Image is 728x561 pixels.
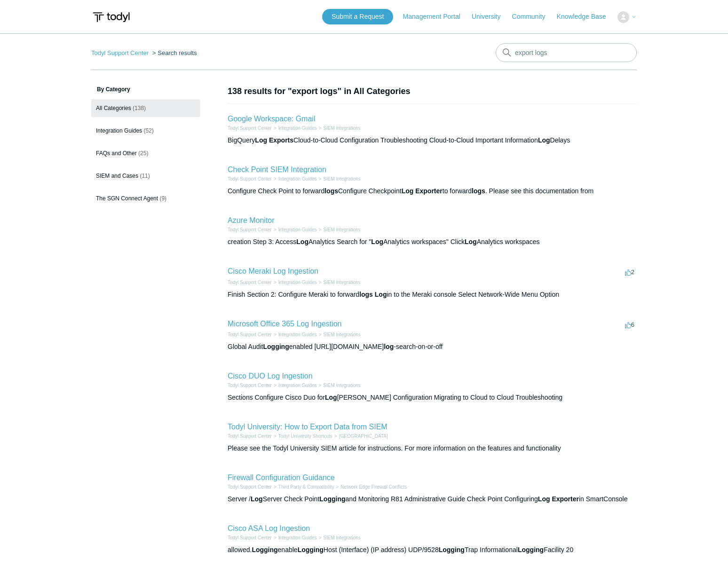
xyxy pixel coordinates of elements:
[91,167,200,185] a: SIEM and Cases (11)
[278,434,332,439] a: Todyl University Shortcuts
[384,343,394,350] em: log
[96,195,158,202] span: The SGN Connect Agent
[272,534,317,541] li: Integration Guides
[323,332,360,337] a: SIEM Integrations
[228,115,315,123] a: Google Workspace: Gmail
[317,331,361,338] li: SIEM Integrations
[538,495,550,503] em: Log
[140,173,150,179] span: (11)
[228,393,637,403] div: Sections Configure Cisco Duo for [PERSON_NAME] Configuration Migrating to Cloud to Cloud Troubles...
[228,175,272,182] li: Todyl Support Center
[143,127,153,134] span: (52)
[228,483,272,490] li: Todyl Support Center
[625,269,634,276] span: 2
[512,12,555,22] a: Community
[228,176,272,182] a: Todyl Support Center
[340,484,407,490] a: Network Edge Firewall Conflicts
[228,135,637,145] div: BigQuery Cloud-to-Cloud Configuration Troubleshooting Cloud-to-Cloud Important Information Delays
[96,173,138,179] span: SIEM and Cases
[228,125,272,132] li: Todyl Support Center
[472,187,485,195] em: logs
[325,394,337,401] em: Log
[91,8,131,26] img: Todyl Support Center Help Center home page
[228,216,275,224] a: Azure Monitor
[278,176,317,182] a: Integration Guides
[339,434,388,439] a: [GEOGRAPHIC_DATA]
[323,176,360,182] a: SIEM Integrations
[334,483,407,490] li: Network Edge Firewall Conflicts
[96,150,137,157] span: FAQs and Other
[228,290,637,300] div: Finish Section 2: Configure Meraki to forward in to the Meraki console Select Network-Wide Menu O...
[228,433,272,440] li: Todyl Support Center
[403,12,470,22] a: Management Portal
[317,279,361,286] li: SIEM Integrations
[228,382,272,389] li: Todyl Support Center
[296,238,309,245] em: Log
[228,443,637,453] div: Please see the Todyl University SIEM article for instructions. For more information on the featur...
[272,483,334,490] li: Third Party & Compatibility
[228,342,637,352] div: Global Audit enabled [URL][DOMAIN_NAME] -search-on-or-off
[472,12,510,22] a: University
[625,321,634,328] span: 6
[228,166,326,174] a: Check Point SIEM Integration
[272,382,317,389] li: Integration Guides
[371,238,383,245] em: Log
[228,267,318,275] a: Cisco Meraki Log Ingestion
[228,434,272,439] a: Todyl Support Center
[91,190,200,207] a: The SGN Connect Agent (9)
[252,546,277,553] em: Logging
[465,238,477,245] em: Log
[150,49,197,56] li: Search results
[278,332,317,337] a: Integration Guides
[323,227,360,232] a: SIEM Integrations
[228,85,637,98] h1: 138 results for "export logs" in All Categories
[439,546,465,553] em: Logging
[91,144,200,162] a: FAQs and Other (25)
[228,372,313,380] a: Cisco DUO Log Ingestion
[518,546,544,553] em: Logging
[359,291,373,298] em: logs
[91,122,200,140] a: Integration Guides (52)
[323,126,360,131] a: SIEM Integrations
[96,105,131,111] span: All Categories
[263,343,289,350] em: Logging
[272,175,317,182] li: Integration Guides
[91,49,150,56] li: Todyl Support Center
[272,433,332,440] li: Todyl University Shortcuts
[322,9,393,24] a: Submit a Request
[375,291,387,298] em: Log
[317,175,361,182] li: SIEM Integrations
[138,150,148,157] span: (25)
[269,136,293,144] em: Exports
[552,495,579,503] em: Exporter
[496,43,637,62] input: Search
[317,382,361,389] li: SIEM Integrations
[317,226,361,233] li: SIEM Integrations
[317,534,361,541] li: SIEM Integrations
[228,126,272,131] a: Todyl Support Center
[228,226,272,233] li: Todyl Support Center
[415,187,443,195] em: Exporter
[298,546,324,553] em: Logging
[96,127,142,134] span: Integration Guides
[272,279,317,286] li: Integration Guides
[228,545,637,555] div: allowed. enable Host (Interface) (IP address) UDP/9528 Trap Informational Facility 20
[228,320,342,328] a: Microsoft Office 365 Log Ingestion
[272,331,317,338] li: Integration Guides
[228,423,388,431] a: Todyl University: How to Export Data from SIEM
[278,126,317,131] a: Integration Guides
[228,494,637,504] div: Server / Server Check Point and Monitoring R81 Administrative Guide Check Point Configuring in Sm...
[278,280,317,285] a: Integration Guides
[278,227,317,232] a: Integration Guides
[228,534,272,541] li: Todyl Support Center
[255,136,267,144] em: Log
[228,331,272,338] li: Todyl Support Center
[272,226,317,233] li: Integration Guides
[317,125,361,132] li: SIEM Integrations
[228,186,637,196] div: Configure Check Point to forward Configure Checkpoint to forward . Please see this documentation ...
[402,187,414,195] em: Log
[319,495,345,503] em: Logging
[228,524,310,532] a: Cisco ASA Log Ingestion
[228,484,272,490] a: Todyl Support Center
[557,12,616,22] a: Knowledge Base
